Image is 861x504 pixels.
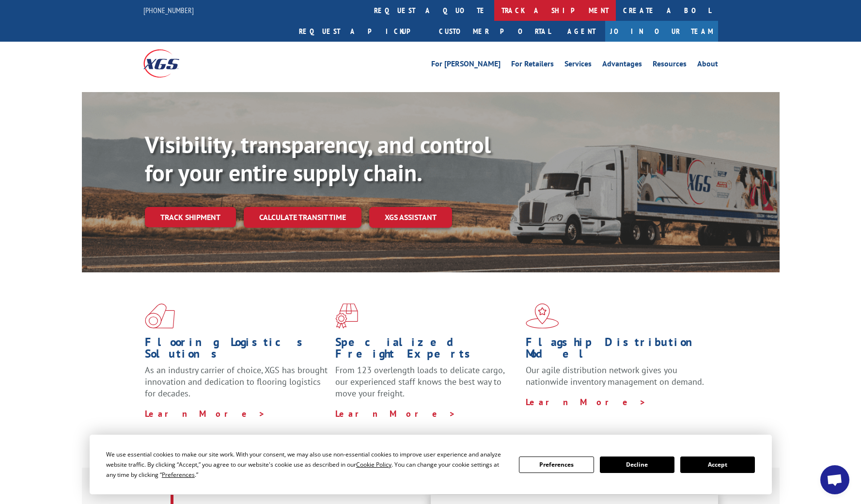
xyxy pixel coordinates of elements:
[335,303,358,329] img: xgs-icon-focused-on-flooring-red
[162,471,195,479] span: Preferences
[244,207,361,228] a: Calculate transit time
[335,364,518,408] p: From 123 overlength loads to delicate cargo, our experienced staff knows the best way to move you...
[145,408,266,419] a: Learn More >
[106,449,507,480] div: We use essential cookies to make our site work. With your consent, we may also use non-essential ...
[432,21,558,42] a: Customer Portal
[653,60,687,71] a: Resources
[369,207,452,228] a: XGS ASSISTANT
[526,364,704,387] span: Our agile distribution network gives you nationwide inventory management on demand.
[143,5,194,15] a: [PHONE_NUMBER]
[511,60,554,71] a: For Retailers
[145,364,328,399] span: As an industry carrier of choice, XGS has brought innovation and dedication to flooring logistics...
[145,336,328,364] h1: Flooring Logistics Solutions
[145,303,175,329] img: xgs-icon-total-supply-chain-intelligence-red
[697,60,718,71] a: About
[564,60,592,71] a: Services
[356,460,391,469] span: Cookie Policy
[820,465,849,494] div: Open chat
[558,21,605,42] a: Agent
[90,435,772,494] div: Cookie Consent Prompt
[600,457,674,473] button: Decline
[145,129,491,188] b: Visibility, transparency, and control for your entire supply chain.
[526,336,709,364] h1: Flagship Distribution Model
[680,457,755,473] button: Accept
[602,60,642,71] a: Advantages
[292,21,432,42] a: Request a pickup
[431,60,501,71] a: For [PERSON_NAME]
[145,207,236,227] a: Track shipment
[335,336,518,364] h1: Specialized Freight Experts
[526,303,559,329] img: xgs-icon-flagship-distribution-model-red
[605,21,718,42] a: Join Our Team
[519,457,594,473] button: Preferences
[526,396,646,408] a: Learn More >
[335,408,456,419] a: Learn More >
